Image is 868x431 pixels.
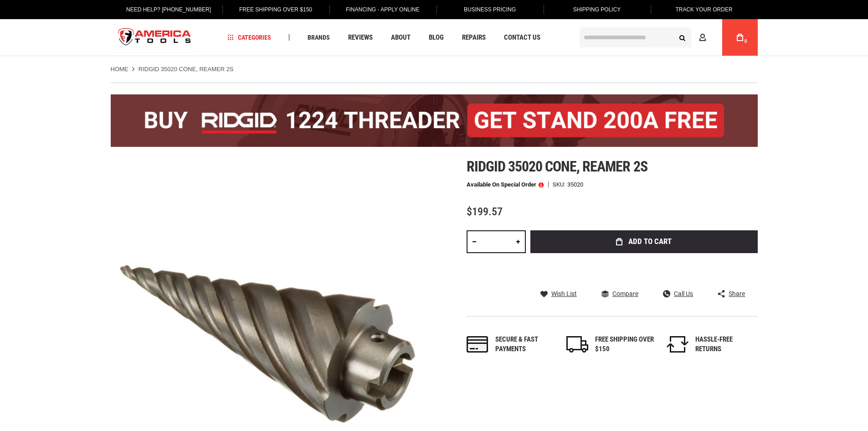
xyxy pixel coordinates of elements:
span: Categories [227,34,271,41]
button: Add to Cart [530,230,758,253]
a: Wish List [540,290,577,298]
span: $199.57 [467,205,503,218]
span: Reviews [348,34,373,41]
a: Reviews [344,31,377,44]
div: HASSLE-FREE RETURNS [695,335,755,354]
a: store logo [111,21,199,55]
a: Home [111,65,128,73]
img: America Tools [111,21,199,55]
img: shipping [566,336,588,353]
a: Repairs [458,31,490,44]
div: Secure & fast payments [495,335,555,354]
span: Brands [308,34,330,41]
p: Available on Special Order [467,182,544,188]
span: Call Us [674,291,693,297]
span: Contact Us [504,34,540,41]
img: payments [467,336,488,353]
a: Call Us [663,290,693,298]
img: BOGO: Buy the RIDGID® 1224 Threader (26092), get the 92467 200A Stand FREE! [111,94,758,147]
span: About [391,34,411,41]
span: Add to Cart [628,238,672,245]
span: Wish List [551,291,577,297]
span: Blog [429,34,444,41]
span: 0 [745,39,747,44]
a: Categories [223,31,275,44]
span: Repairs [462,34,486,41]
button: Search [674,29,691,46]
a: Compare [601,290,638,298]
span: Compare [612,291,638,297]
div: FREE SHIPPING OVER $150 [595,335,654,354]
strong: SKU [553,182,567,187]
a: About [387,31,415,44]
a: Blog [425,31,448,44]
a: 0 [731,19,749,56]
span: Share [729,291,745,297]
img: returns [667,336,688,353]
a: Brands [303,31,334,44]
strong: RIDGID 35020 CONE, REAMER 2S [139,66,234,73]
a: Contact Us [500,31,544,44]
div: 35020 [567,182,583,187]
span: Shipping Policy [573,6,621,13]
span: Ridgid 35020 cone, reamer 2s [467,158,647,175]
